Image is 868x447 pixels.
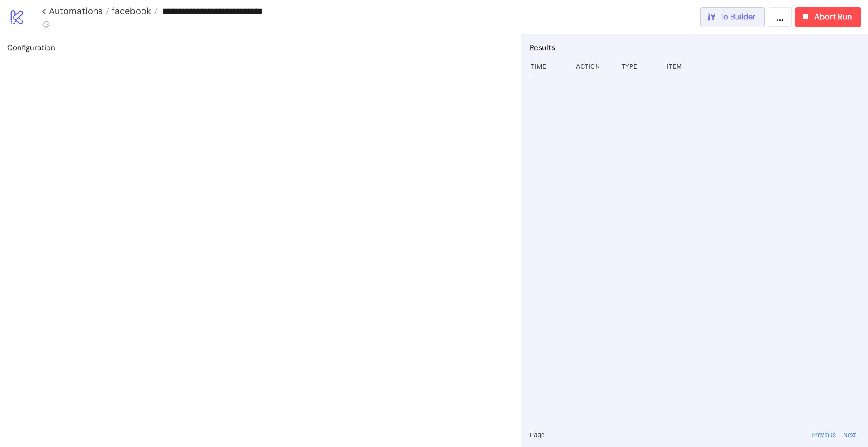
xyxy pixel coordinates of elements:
[109,5,151,17] span: facebook
[666,58,861,75] div: Item
[809,430,839,440] button: Previous
[720,12,756,22] span: To Builder
[530,58,569,75] div: Time
[840,430,859,440] button: Next
[769,7,792,27] button: ...
[814,12,852,22] span: Abort Run
[109,6,158,15] a: facebook
[530,42,861,53] h2: Results
[621,58,660,75] div: Type
[795,7,861,27] button: Abort Run
[42,6,109,15] a: < Automations
[530,430,544,440] span: Page
[575,58,614,75] div: Action
[7,42,514,53] h2: Configuration
[700,7,765,27] button: To Builder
